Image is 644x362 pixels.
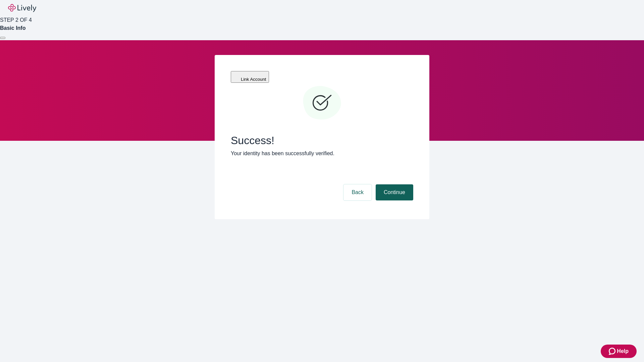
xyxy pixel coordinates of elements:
img: Lively [8,4,36,12]
button: Zendesk support iconHelp [601,345,637,358]
button: Continue [376,184,413,200]
p: Your identity has been successfully verified. [231,149,413,158]
span: Help [617,347,629,355]
span: Success! [231,134,413,147]
svg: Checkmark icon [302,83,342,123]
button: Back [343,184,372,200]
button: Link Account [231,71,269,83]
svg: Zendesk support icon [609,347,617,355]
